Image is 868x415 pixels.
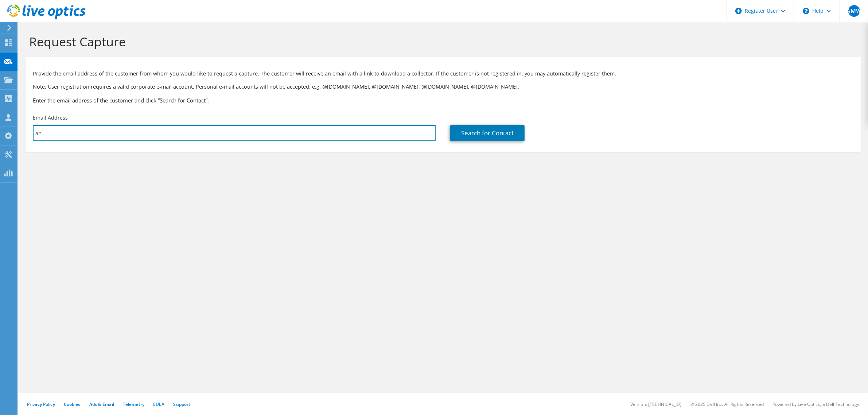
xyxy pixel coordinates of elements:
[33,70,853,78] p: Provide the email address of the customer from whom you would like to request a capture. The cust...
[89,401,114,407] a: Ads & Email
[173,401,190,407] a: Support
[153,401,164,407] a: EULA
[123,401,144,407] a: Telemetry
[630,401,682,407] li: Version: [TECHNICAL_ID]
[848,5,860,17] span: AMW
[690,401,764,407] li: © 2025 Dell Inc. All Rights Reserved
[64,401,81,407] a: Cookies
[33,96,853,104] h3: Enter the email address of the customer and click “Search for Contact”.
[803,8,809,14] svg: \n
[33,114,68,121] label: Email Address
[450,125,525,141] a: Search for Contact
[29,34,853,49] h1: Request Capture
[27,401,55,407] a: Privacy Policy
[33,83,853,91] p: Note: User registration requires a valid corporate e-mail account. Personal e-mail accounts will ...
[772,401,859,407] li: Powered by Live Optics, a Dell Technology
